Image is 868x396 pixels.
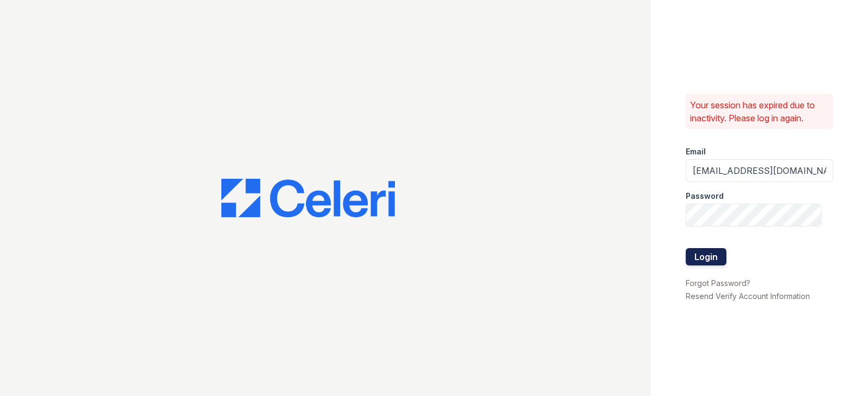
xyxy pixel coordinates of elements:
[686,278,750,288] a: Forgot Password?
[686,191,724,202] label: Password
[686,248,726,265] button: Login
[686,291,810,301] a: Resend Verify Account Information
[690,99,829,125] p: Your session has expired due to inactivity. Please log in again.
[221,179,395,218] img: CE_Logo_Blue-a8612792a0a2168367f1c8372b55b34899dd931a85d93a1a3d3e32e68fde9ad4.png
[686,146,706,157] label: Email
